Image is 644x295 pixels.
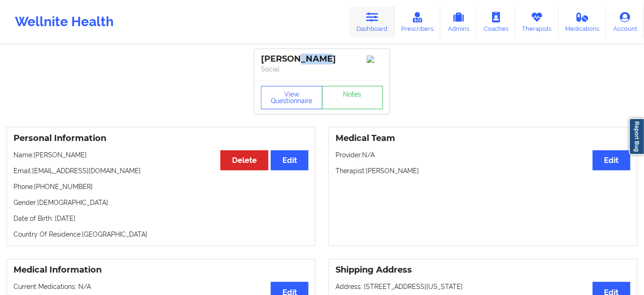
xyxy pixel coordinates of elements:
[14,150,308,160] p: Name: [PERSON_NAME]
[261,64,383,74] p: Social
[14,198,308,207] p: Gender: [DEMOGRAPHIC_DATA]
[14,166,308,176] p: Email: [EMAIL_ADDRESS][DOMAIN_NAME]
[220,150,268,170] button: Delete
[261,54,383,64] div: [PERSON_NAME]
[14,265,308,275] h3: Medical Information
[14,214,308,223] p: Date of Birth: [DATE]
[322,86,384,109] a: Notes
[606,7,644,37] a: Account
[440,7,477,37] a: Admins
[14,282,308,291] p: Current Medications: N/A
[271,150,308,170] button: Edit
[14,230,308,239] p: Country Of Residence: [GEOGRAPHIC_DATA]
[14,133,308,144] h3: Personal Information
[350,7,395,37] a: Dashboard
[261,86,322,109] button: View Questionnaire
[629,118,644,155] a: Report Bug
[336,282,630,291] p: Address: [STREET_ADDRESS][US_STATE]
[477,7,515,37] a: Coaches
[515,7,559,37] a: Therapists
[336,265,630,275] h3: Shipping Address
[395,7,441,37] a: Prescribers
[336,150,630,160] p: Provider: N/A
[14,182,308,191] p: Phone: [PHONE_NUMBER]
[367,56,383,63] img: Image%2Fplaceholer-image.png
[559,7,607,37] a: Medications
[593,150,630,170] button: Edit
[336,166,630,176] p: Therapist: [PERSON_NAME]
[336,133,630,144] h3: Medical Team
